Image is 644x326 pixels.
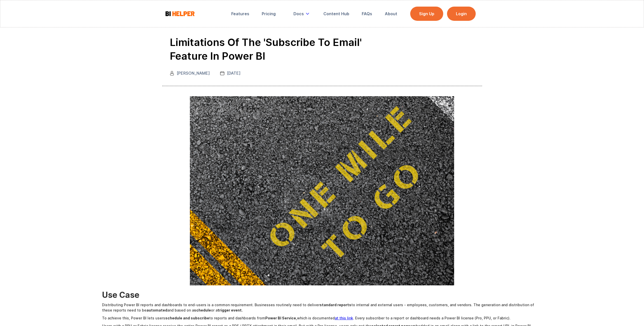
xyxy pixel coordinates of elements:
[258,8,279,19] a: Pricing
[102,302,542,313] p: Distributing Power BI reports and dashboards to end-users is a common requirement. Businesses rou...
[410,7,443,21] a: Sign Up
[385,11,397,16] div: About
[262,11,276,16] div: Pricing
[102,315,542,321] p: To achieve this, Power BI lets users to reports and dashboards from which is documented . Every s...
[265,316,297,320] strong: Power BI Service,
[165,316,209,320] strong: schedule and subscribe
[177,71,210,76] div: [PERSON_NAME]
[228,8,253,19] a: Features
[146,308,167,312] strong: automated
[227,71,241,76] div: [DATE]
[194,308,211,312] strong: schedule
[358,8,376,19] a: FAQs
[362,11,372,16] div: FAQs
[381,8,401,19] a: About
[231,11,249,16] div: Features
[170,36,398,63] h1: Limitations of the 'Subscribe to email' feature in Power BI
[290,8,315,19] div: Docs
[218,308,243,312] strong: trigger event.
[320,303,351,307] strong: standard reports
[102,290,542,300] h2: Use Case
[335,316,353,320] a: at this link
[323,11,349,16] div: Content Hub
[447,7,476,21] a: Login
[293,11,304,16] div: Docs
[320,8,353,19] a: Content Hub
